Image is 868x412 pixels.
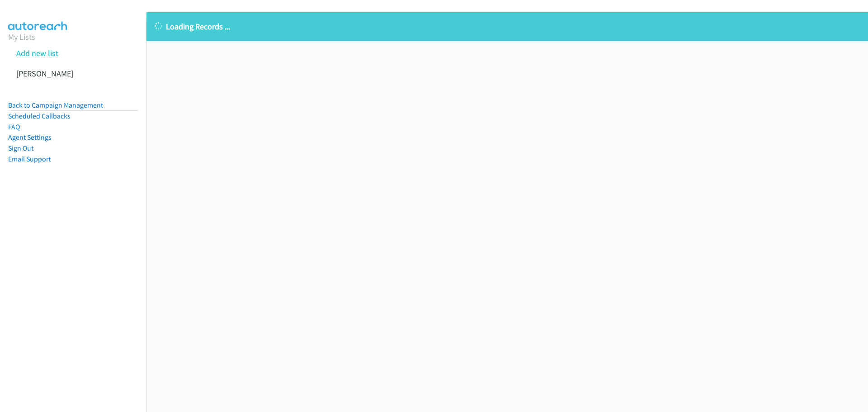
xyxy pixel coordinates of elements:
[155,20,860,33] p: Loading Records ...
[16,48,58,58] a: Add new list
[8,133,52,142] a: Agent Settings
[16,68,73,79] a: [PERSON_NAME]
[8,112,71,120] a: Scheduled Callbacks
[8,155,51,163] a: Email Support
[8,32,35,42] a: My Lists
[8,101,103,109] a: Back to Campaign Management
[8,123,20,131] a: FAQ
[8,144,33,152] a: Sign Out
